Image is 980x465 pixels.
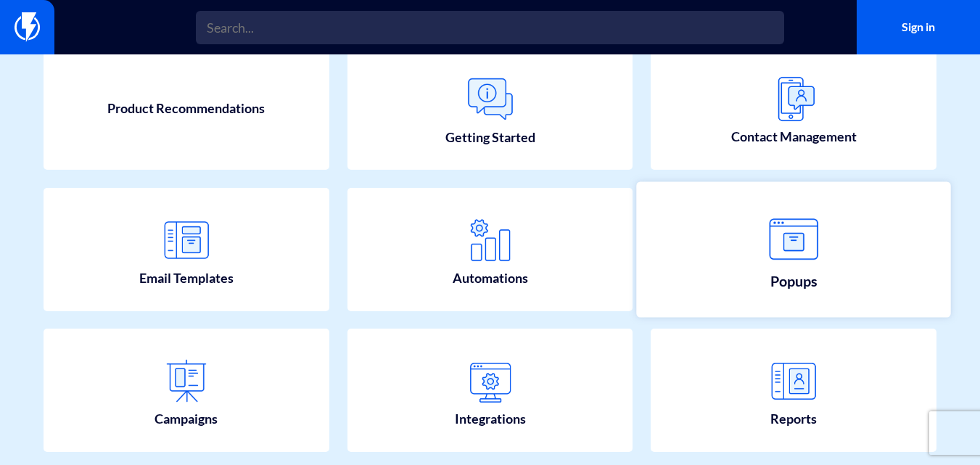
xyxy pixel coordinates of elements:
[44,329,329,452] a: Campaigns
[196,11,784,44] input: Search...
[453,269,528,288] span: Automations
[770,410,817,429] span: Reports
[107,99,265,118] span: Product Recommendations
[347,329,633,452] a: Integrations
[445,128,535,147] span: Getting Started
[155,410,218,429] span: Campaigns
[636,182,950,318] a: Popups
[731,128,857,147] span: Contact Management
[347,47,633,170] a: Getting Started
[139,269,234,288] span: Email Templates
[651,47,936,170] a: Contact Management
[770,271,818,292] span: Popups
[651,329,936,452] a: Reports
[455,410,526,429] span: Integrations
[44,47,329,170] a: Product Recommendations
[347,188,633,311] a: Automations
[44,188,329,311] a: Email Templates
